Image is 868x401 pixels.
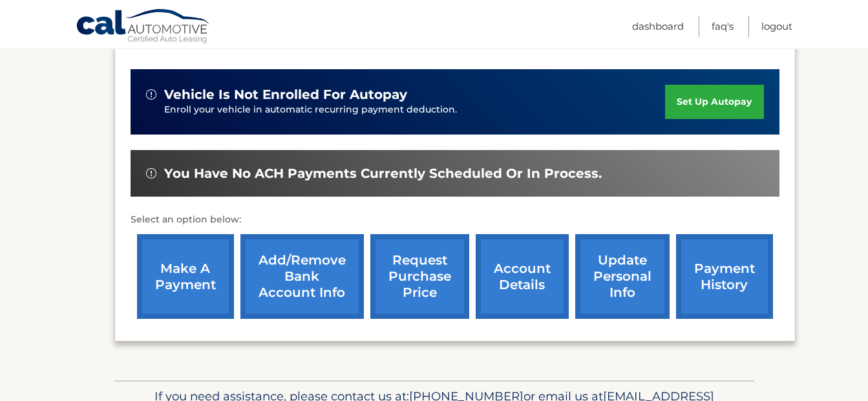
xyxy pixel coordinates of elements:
a: Add/Remove bank account info [240,234,364,319]
a: request purchase price [370,234,469,319]
a: FAQ's [712,16,734,37]
a: Cal Automotive [76,8,211,46]
span: vehicle is not enrolled for autopay [164,87,407,103]
a: Dashboard [632,16,684,37]
a: update personal info [575,234,670,319]
a: payment history [676,234,773,319]
a: set up autopay [665,85,763,119]
p: Enroll your vehicle in automatic recurring payment deduction. [164,103,666,117]
img: alert-white.svg [146,89,156,100]
a: account details [476,234,569,319]
img: alert-white.svg [146,168,156,179]
a: make a payment [137,234,234,319]
span: You have no ACH payments currently scheduled or in process. [164,166,602,182]
a: Logout [761,16,792,37]
p: Select an option below: [131,212,779,228]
